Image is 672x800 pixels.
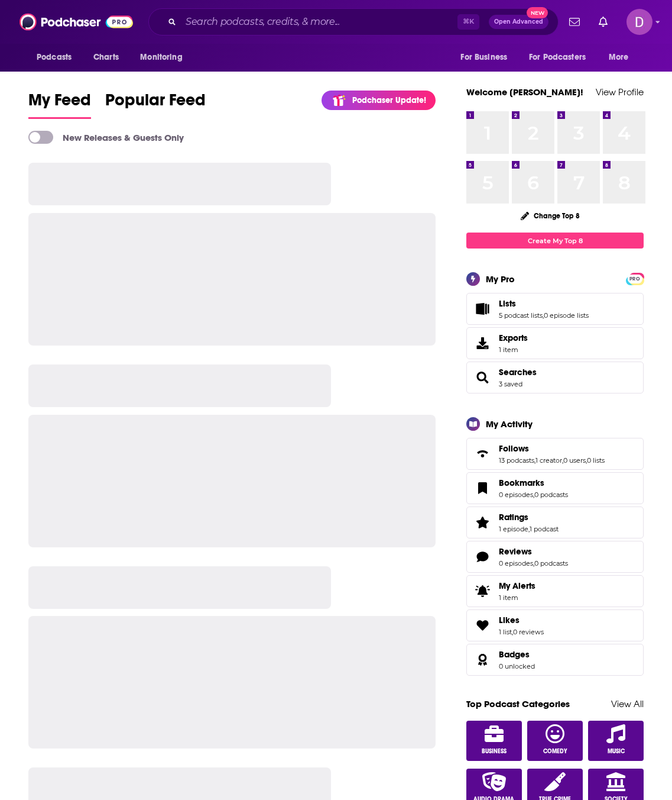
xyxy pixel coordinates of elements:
[28,46,87,69] button: open menu
[499,298,589,309] a: Lists
[499,380,522,388] a: 3 saved
[527,7,548,18] span: New
[466,293,644,325] span: Lists
[499,593,535,602] span: 1 item
[466,438,644,470] span: Follows
[499,662,535,670] a: 0 unlocked
[628,274,642,283] a: PRO
[628,275,642,283] span: PRO
[466,472,644,504] span: Bookmarks
[470,651,494,668] a: Badges
[499,456,534,464] a: 13 podcasts
[626,9,652,35] img: User Profile
[596,86,644,98] a: View Profile
[514,208,587,223] button: Change Top 8
[499,615,544,625] a: Likes
[499,478,568,488] a: Bookmarks
[499,298,516,309] span: Lists
[533,491,534,499] span: ,
[533,559,534,567] span: ,
[460,49,507,66] span: For Business
[594,12,612,32] a: Show notifications dropdown
[105,90,206,119] a: Popular Feed
[466,698,570,709] a: Top Podcast Categories
[466,327,644,359] a: Exports
[499,546,532,557] span: Reviews
[499,333,528,343] span: Exports
[452,46,522,69] button: open menu
[466,233,644,249] a: Create My Top 8
[181,12,457,31] input: Search podcasts, credits, & more...
[499,346,528,354] span: 1 item
[466,609,644,641] span: Likes
[466,644,644,676] span: Badges
[544,311,589,320] a: 0 episode lists
[470,301,494,317] a: Lists
[499,512,528,522] span: Ratings
[486,273,515,285] div: My Pro
[499,649,530,660] span: Badges
[470,549,494,565] a: Reviews
[528,525,530,533] span: ,
[466,86,583,98] a: Welcome [PERSON_NAME]!
[626,9,652,35] span: Logged in as donovan
[466,721,522,761] a: Business
[482,748,507,755] span: Business
[470,369,494,386] a: Searches
[512,628,513,636] span: ,
[466,541,644,573] span: Reviews
[626,9,652,35] button: Show profile menu
[499,525,528,533] a: 1 episode
[534,559,568,567] a: 0 podcasts
[352,95,426,105] p: Podchaser Update!
[466,507,644,538] span: Ratings
[499,580,535,591] span: My Alerts
[535,456,562,464] a: 1 creator
[499,443,529,454] span: Follows
[499,311,543,320] a: 5 podcast lists
[543,748,567,755] span: Comedy
[499,367,537,378] a: Searches
[562,456,563,464] span: ,
[563,456,586,464] a: 0 users
[586,456,587,464] span: ,
[543,311,544,320] span: ,
[534,491,568,499] a: 0 podcasts
[587,456,605,464] a: 0 lists
[499,628,512,636] a: 1 list
[86,46,126,69] a: Charts
[93,49,119,66] span: Charts
[466,362,644,393] span: Searches
[527,721,583,761] a: Comedy
[28,90,91,119] a: My Feed
[37,49,72,66] span: Podcasts
[140,49,182,66] span: Monitoring
[600,46,644,69] button: open menu
[489,15,548,29] button: Open AdvancedNew
[20,11,133,33] img: Podchaser - Follow, Share and Rate Podcasts
[470,617,494,634] a: Likes
[105,90,206,117] span: Popular Feed
[513,628,544,636] a: 0 reviews
[609,49,629,66] span: More
[530,525,559,533] a: 1 podcast
[588,721,644,761] a: Music
[466,575,644,607] a: My Alerts
[470,583,494,599] span: My Alerts
[529,49,586,66] span: For Podcasters
[132,46,197,69] button: open menu
[148,8,559,36] div: Search podcasts, credits, & more...
[611,698,644,709] a: View All
[470,514,494,531] a: Ratings
[499,615,520,625] span: Likes
[534,456,535,464] span: ,
[470,480,494,496] a: Bookmarks
[499,491,533,499] a: 0 episodes
[499,546,568,557] a: Reviews
[28,131,184,144] a: New Releases & Guests Only
[470,335,494,351] span: Exports
[486,418,533,430] div: My Activity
